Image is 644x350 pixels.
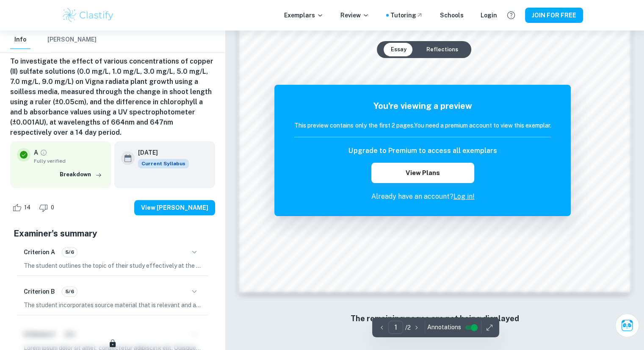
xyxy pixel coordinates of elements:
[504,8,518,22] button: Help and Feedback
[34,157,104,165] span: Fully verified
[62,288,77,295] span: 5/6
[62,248,77,256] span: 5/6
[10,201,35,214] div: Like
[24,300,202,310] p: The student incorporates source material that is relevant and appropriate to the posed research q...
[440,11,464,20] a: Schools
[138,159,189,168] span: Current Syllabus
[40,149,47,156] a: Grade fully verified
[294,192,551,202] p: Already have an account?
[138,159,189,168] div: This exemplar is based on the current syllabus. Feel free to refer to it for inspiration/ideas wh...
[61,7,115,24] img: Clastify logo
[10,56,215,138] h6: To investigate the effect of various concentrations of copper (II) sulfate solutions (0.0 mg/L, 1...
[24,261,202,270] p: The student outlines the topic of their study effectively at the beginning of the essay, clearly ...
[24,287,55,296] h6: Criterion B
[615,314,639,337] button: Ask Clai
[294,121,551,130] h6: This preview contains only the first 2 pages. You need a premium account to view this exemplar.
[340,11,369,20] p: Review
[24,247,55,257] h6: Criterion A
[14,227,212,240] h5: Examiner's summary
[294,100,551,112] h5: You're viewing a preview
[34,148,38,157] p: A
[58,168,104,181] button: Breakdown
[384,43,413,56] button: Essay
[371,163,474,183] button: View Plans
[47,31,97,49] button: [PERSON_NAME]
[419,43,464,56] button: Reflections
[525,8,583,23] button: JOIN FOR FREE
[284,11,323,20] p: Exemplars
[10,31,30,49] button: Info
[19,203,35,212] span: 14
[134,200,215,215] button: View [PERSON_NAME]
[427,323,461,332] span: Annotations
[481,11,497,20] a: Login
[390,11,423,20] a: Tutoring
[46,203,59,212] span: 0
[37,201,59,214] div: Dislike
[257,313,613,325] h6: The remaining pages are not being displayed
[348,146,497,156] h6: Upgrade to Premium to access all exemplars
[453,192,474,200] a: Log in!
[405,323,410,332] p: / 2
[138,148,182,157] h6: [DATE]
